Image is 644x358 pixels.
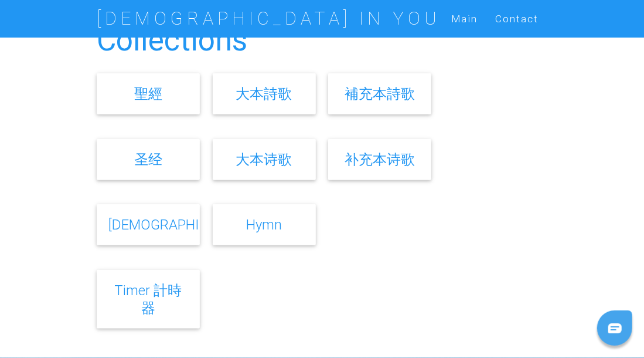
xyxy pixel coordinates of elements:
[114,282,182,316] a: Timer 計時器
[134,85,162,102] a: 聖經
[108,216,253,233] a: [DEMOGRAPHIC_DATA]
[134,151,162,168] a: 圣经
[594,305,635,349] iframe: Chat
[236,85,292,102] a: 大本詩歌
[236,151,292,168] a: 大本诗歌
[97,23,547,57] h2: Collections
[246,216,282,233] a: Hymn
[345,85,415,102] a: 補充本詩歌
[345,151,415,168] a: 补充本诗歌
